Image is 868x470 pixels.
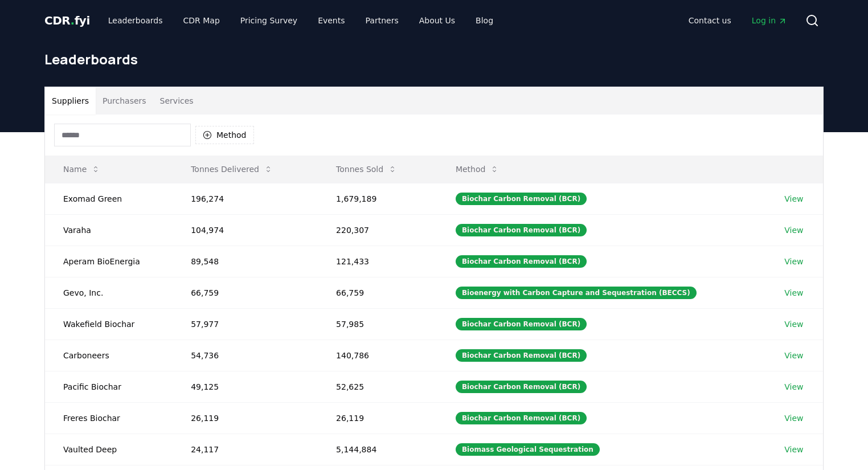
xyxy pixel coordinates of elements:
[456,381,587,393] div: Biochar Carbon Removal (BCR)
[99,10,172,31] a: Leaderboards
[99,10,502,31] nav: Main
[174,10,229,31] a: CDR Map
[784,381,803,393] a: View
[456,412,587,424] div: Biochar Carbon Removal (BCR)
[45,214,173,246] td: Varaha
[45,183,173,214] td: Exomad Green
[45,87,96,115] button: Suppliers
[318,434,437,465] td: 5,144,884
[784,224,803,236] a: View
[182,158,282,181] button: Tonnes Delivered
[45,371,173,402] td: Pacific Biochar
[96,87,153,115] button: Purchasers
[44,50,824,68] h1: Leaderboards
[318,214,437,246] td: 220,307
[466,10,502,31] a: Blog
[231,10,306,31] a: Pricing Survey
[45,277,173,308] td: Gevo, Inc.
[743,10,796,31] a: Log in
[309,10,354,31] a: Events
[784,287,803,299] a: View
[318,340,437,371] td: 140,786
[327,158,406,181] button: Tonnes Sold
[752,15,787,26] span: Log in
[153,87,200,115] button: Services
[410,10,464,31] a: About Us
[195,126,254,144] button: Method
[173,340,318,371] td: 54,736
[318,246,437,277] td: 121,433
[318,277,437,308] td: 66,759
[45,402,173,434] td: Freres Biochar
[456,255,587,268] div: Biochar Carbon Removal (BCR)
[456,443,600,456] div: Biomass Geological Sequestration
[45,340,173,371] td: Carboneers
[318,183,437,214] td: 1,679,189
[173,434,318,465] td: 24,117
[456,349,587,362] div: Biochar Carbon Removal (BCR)
[784,193,803,205] a: View
[44,14,90,27] span: CDR fyi
[784,444,803,455] a: View
[173,214,318,246] td: 104,974
[456,287,697,299] div: Bioenergy with Carbon Capture and Sequestration (BECCS)
[173,183,318,214] td: 196,274
[173,402,318,434] td: 26,119
[447,158,509,181] button: Method
[318,308,437,340] td: 57,985
[173,277,318,308] td: 66,759
[318,402,437,434] td: 26,119
[173,308,318,340] td: 57,977
[456,193,587,205] div: Biochar Carbon Removal (BCR)
[679,10,796,31] nav: Main
[784,350,803,361] a: View
[173,246,318,277] td: 89,548
[784,318,803,330] a: View
[456,224,587,236] div: Biochar Carbon Removal (BCR)
[784,256,803,267] a: View
[173,371,318,402] td: 49,125
[45,434,173,465] td: Vaulted Deep
[456,318,587,330] div: Biochar Carbon Removal (BCR)
[45,308,173,340] td: Wakefield Biochar
[54,158,109,181] button: Name
[44,13,90,28] a: CDR.fyi
[784,412,803,424] a: View
[318,371,437,402] td: 52,625
[357,10,408,31] a: Partners
[45,246,173,277] td: Aperam BioEnergia
[679,10,740,31] a: Contact us
[71,14,75,27] span: .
